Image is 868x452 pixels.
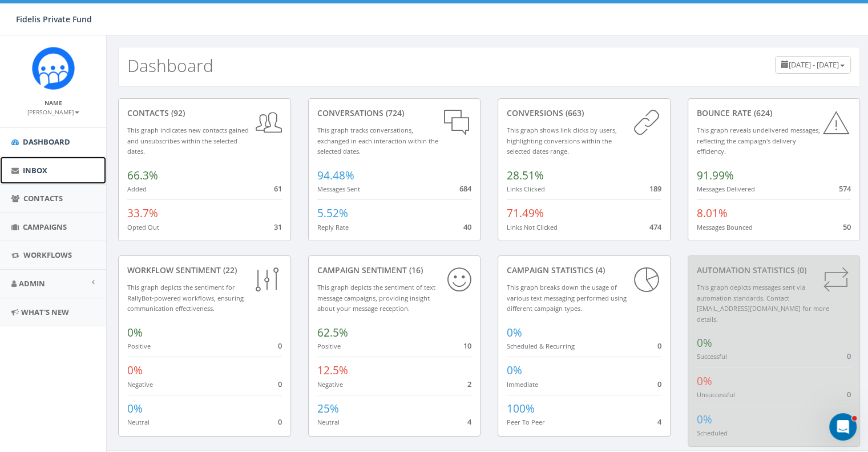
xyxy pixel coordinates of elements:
small: This graph breaks down the usage of various text messaging performed using different campaign types. [507,283,627,313]
small: Messages Sent [317,185,360,193]
span: 91.99% [697,168,734,183]
span: 0 [657,341,661,351]
small: Negative [127,380,153,389]
small: This graph reveals undelivered messages, reflecting the campaign's delivery efficiency. [697,126,820,155]
span: 50 [843,222,851,232]
small: Scheduled [697,429,728,437]
span: 474 [649,222,661,232]
small: Messages Bounced [697,223,753,231]
span: 100% [507,401,535,416]
small: This graph depicts messages sent via automation standards. Contact [EMAIL_ADDRESS][DOMAIN_NAME] f... [697,283,829,323]
span: [DATE] - [DATE] [789,59,839,70]
span: (663) [563,107,584,118]
span: 62.5% [317,325,348,340]
span: 0 [847,351,851,361]
span: 0% [697,412,712,427]
div: Campaign Statistics [507,265,661,276]
small: This graph shows link clicks by users, highlighting conversions within the selected dates range. [507,126,617,155]
span: 8.01% [697,206,728,221]
span: 0% [127,363,143,378]
span: 4 [467,417,471,427]
small: This graph depicts the sentiment of text message campaigns, providing insight about your message ... [317,283,435,313]
span: (4) [594,265,605,275]
span: 0 [657,379,661,389]
span: (624) [752,107,772,118]
small: Links Not Clicked [507,223,558,231]
span: 0 [278,379,282,389]
span: 33.7% [127,206,158,221]
small: Peer To Peer [507,418,545,426]
span: (22) [221,265,237,275]
span: Dashboard [23,137,70,147]
span: 0 [278,341,282,351]
span: 4 [657,417,661,427]
span: 0 [278,417,282,427]
span: 0 [847,389,851,399]
span: 66.3% [127,168,158,183]
small: Positive [127,342,151,350]
span: 40 [463,222,471,232]
div: Automation Statistics [697,265,851,276]
span: 0% [697,374,712,389]
span: 28.51% [507,168,544,183]
span: Contacts [23,193,63,203]
span: (0) [795,265,806,275]
span: 5.52% [317,206,348,221]
div: conversions [507,107,661,119]
span: Fidelis Private Fund [16,14,92,25]
span: 61 [274,183,282,194]
span: 2 [467,379,471,389]
small: Links Clicked [507,185,545,193]
span: (92) [169,107,185,118]
small: Neutral [317,418,340,426]
span: 71.49% [507,206,544,221]
small: Immediate [507,380,538,389]
span: 25% [317,401,339,416]
div: contacts [127,107,282,119]
small: Name [45,99,62,107]
small: Negative [317,380,343,389]
small: Unsuccessful [697,390,735,399]
h2: Dashboard [127,56,213,75]
small: [PERSON_NAME] [27,108,79,116]
small: Positive [317,342,341,350]
span: 0% [127,325,143,340]
span: 0% [507,325,522,340]
div: Workflow Sentiment [127,265,282,276]
img: Rally_Corp_Icon.png [32,47,75,90]
span: 94.48% [317,168,354,183]
small: Reply Rate [317,223,349,231]
small: This graph indicates new contacts gained and unsubscribes within the selected dates. [127,126,249,155]
small: Neutral [127,418,150,426]
span: (16) [407,265,423,275]
span: 31 [274,222,282,232]
small: Added [127,185,147,193]
small: Scheduled & Recurring [507,342,575,350]
div: conversations [317,107,472,119]
span: Campaigns [23,222,67,232]
span: 0% [127,401,143,416]
span: 189 [649,183,661,194]
span: 684 [459,183,471,194]
div: Bounce Rate [697,107,851,119]
small: Successful [697,352,727,361]
small: This graph tracks conversations, exchanged in each interaction within the selected dates. [317,126,438,155]
iframe: Intercom live chat [829,413,857,441]
small: Messages Delivered [697,185,755,193]
div: Campaign Sentiment [317,265,472,276]
a: [PERSON_NAME] [27,106,79,117]
span: 574 [839,183,851,194]
span: 12.5% [317,363,348,378]
span: Admin [19,278,45,289]
span: Workflows [23,250,72,260]
span: What's New [21,307,69,317]
span: 0% [507,363,522,378]
span: 10 [463,341,471,351]
small: This graph depicts the sentiment for RallyBot-powered workflows, ensuring communication effective... [127,283,244,313]
span: (724) [383,107,404,118]
span: Inbox [23,165,47,175]
small: Opted Out [127,223,159,231]
span: 0% [697,335,712,350]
